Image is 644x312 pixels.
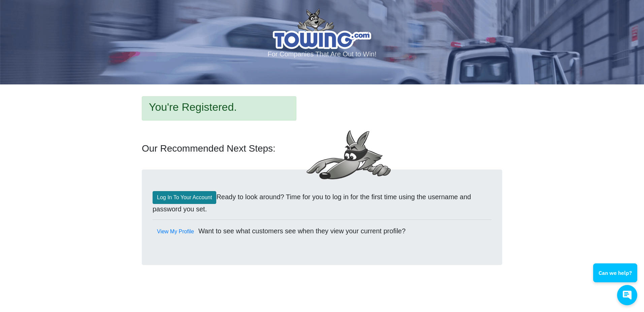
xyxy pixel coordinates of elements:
iframe: Conversations [588,245,644,312]
a: Log In To Your Account [153,191,216,204]
a: View My Profile [153,225,198,238]
h3: Our Recommended Next Steps: [142,143,296,154]
p: Ready to look around? Time for you to log in for the first time using the username and password y... [153,191,491,214]
h2: You're Registered. [149,101,289,113]
img: logo [273,8,371,49]
p: Want to see what customers see when they view your current profile? [153,225,491,238]
p: For Companies That Are Out to Win! [8,49,636,59]
img: Fox-OverWallPoint.png [307,130,391,179]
